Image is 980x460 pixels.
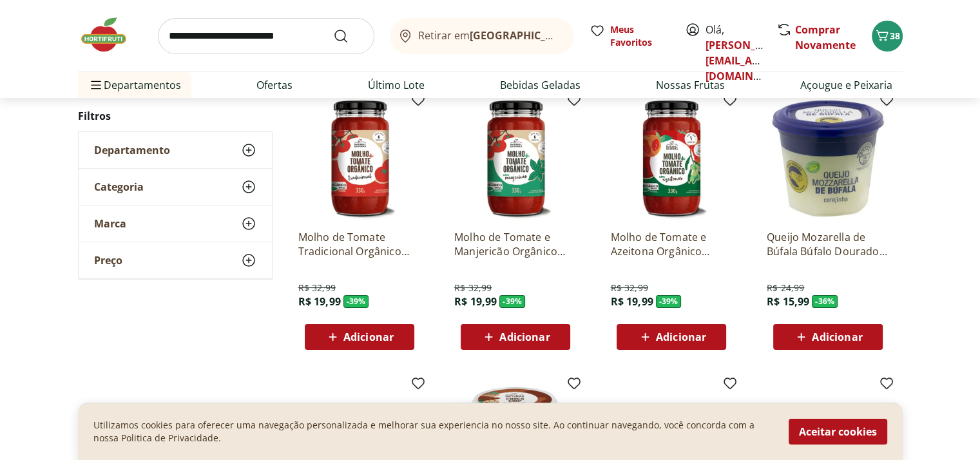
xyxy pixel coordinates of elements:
button: Departamento [79,132,272,168]
input: search [158,18,374,54]
h2: Filtros [78,103,273,129]
span: Adicionar [343,332,394,342]
a: Ofertas [256,77,293,93]
span: Categoria [94,180,144,193]
a: Bebidas Geladas [500,77,581,93]
a: Queijo Mozarella de Búfala Búfalo Dourado 150g [767,230,889,258]
span: 38 [890,30,900,42]
p: Utilizamos cookies para oferecer uma navegação personalizada e melhorar sua experiencia no nosso ... [93,419,773,445]
span: R$ 32,99 [298,282,336,294]
span: R$ 19,99 [298,294,341,309]
span: R$ 15,99 [767,294,809,309]
span: - 39 % [656,295,682,308]
span: Olá, [706,22,763,84]
span: Departamento [94,144,170,157]
span: Retirar em [418,30,561,41]
span: - 36 % [812,295,838,308]
span: - 39 % [343,295,369,308]
span: Marca [94,217,126,230]
span: R$ 24,99 [767,282,804,294]
button: Menu [88,70,104,101]
a: Último Lote [368,77,425,93]
a: Molho de Tomate e Azeitona Orgânico Natural Da Terra 330g [610,230,733,258]
span: R$ 32,99 [610,282,648,294]
button: Preço [79,242,272,278]
a: Comprar Novamente [795,23,856,52]
a: Molho de Tomate e Manjericão Orgânico Natural Da Terra 330g [454,230,577,258]
button: Adicionar [617,324,726,350]
button: Adicionar [461,324,570,350]
img: Molho de Tomate e Manjericão Orgânico Natural Da Terra 330g [454,97,577,220]
button: Carrinho [872,21,903,52]
span: R$ 19,99 [454,294,497,309]
span: Preço [94,254,122,267]
span: R$ 32,99 [454,282,492,294]
button: Retirar em[GEOGRAPHIC_DATA]/[GEOGRAPHIC_DATA] [390,18,574,54]
img: Molho de Tomate Tradicional Orgânico Natural Da Terra 330g [298,97,421,220]
a: Açougue e Peixaria [800,77,892,93]
a: Molho de Tomate Tradicional Orgânico Natural Da Terra 330g [298,230,421,258]
a: [PERSON_NAME][EMAIL_ADDRESS][DOMAIN_NAME] [706,38,795,83]
button: Submit Search [333,28,364,44]
span: Departamentos [88,70,181,101]
a: Meus Favoritos [590,23,669,49]
span: Adicionar [812,332,862,342]
img: Molho de Tomate e Azeitona Orgânico Natural Da Terra 330g [610,97,733,220]
span: Meus Favoritos [610,23,669,49]
button: Aceitar cookies [789,419,887,445]
button: Categoria [79,169,272,205]
button: Marca [79,206,272,242]
b: [GEOGRAPHIC_DATA]/[GEOGRAPHIC_DATA] [470,28,687,43]
span: R$ 19,99 [610,294,653,309]
a: Nossas Frutas [656,77,725,93]
button: Adicionar [305,324,414,350]
img: Queijo Mozarella de Búfala Búfalo Dourado 150g [767,97,889,220]
span: Adicionar [656,332,706,342]
img: Hortifruti [78,15,142,54]
span: - 39 % [499,295,525,308]
span: Adicionar [499,332,550,342]
button: Adicionar [773,324,883,350]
